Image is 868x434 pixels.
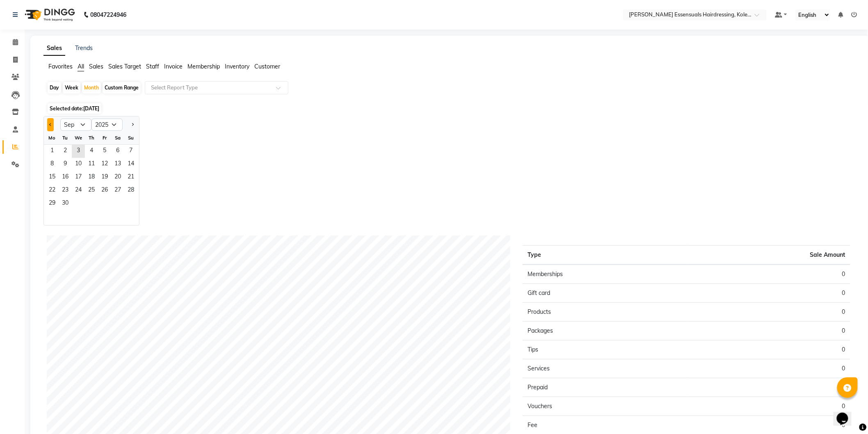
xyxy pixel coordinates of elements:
[46,171,59,184] div: Monday, September 15, 2025
[85,131,98,144] div: Th
[124,171,137,184] span: 21
[687,322,850,340] td: 0
[687,340,850,359] td: 0
[72,171,85,184] span: 17
[124,184,137,197] div: Sunday, September 28, 2025
[82,82,101,94] div: Month
[91,119,123,131] select: Select year
[85,145,98,158] div: Thursday, September 4, 2025
[523,322,686,340] td: Packages
[98,158,111,171] div: Friday, September 12, 2025
[111,158,124,171] div: Saturday, September 13, 2025
[111,145,124,158] div: Saturday, September 6, 2025
[46,197,59,210] span: 29
[523,378,686,397] td: Prepaid
[48,82,61,94] div: Day
[687,284,850,303] td: 0
[111,145,124,158] span: 6
[46,184,59,197] span: 22
[124,171,137,184] div: Sunday, September 21, 2025
[523,284,686,303] td: Gift card
[111,171,124,184] span: 20
[43,41,65,56] a: Sales
[124,145,137,158] span: 7
[78,63,84,70] span: All
[72,131,85,144] div: We
[146,63,159,70] span: Staff
[85,184,98,197] div: Thursday, September 25, 2025
[59,184,72,197] span: 23
[72,184,85,197] div: Wednesday, September 24, 2025
[72,184,85,197] span: 24
[46,131,59,144] div: Mo
[89,63,103,70] span: Sales
[98,158,111,171] span: 12
[111,158,124,171] span: 13
[523,397,686,416] td: Vouchers
[164,63,183,70] span: Invoice
[254,63,280,70] span: Customer
[59,171,72,184] div: Tuesday, September 16, 2025
[59,158,72,171] span: 9
[111,131,124,144] div: Sa
[85,145,98,158] span: 4
[187,63,220,70] span: Membership
[46,145,59,158] div: Monday, September 1, 2025
[46,158,59,171] span: 8
[72,158,85,171] span: 10
[59,184,72,197] div: Tuesday, September 23, 2025
[98,131,111,144] div: Fr
[48,63,73,70] span: Favorites
[59,171,72,184] span: 16
[85,171,98,184] div: Thursday, September 18, 2025
[72,145,85,158] div: Wednesday, September 3, 2025
[687,397,850,416] td: 0
[111,184,124,197] span: 27
[59,197,72,210] span: 30
[111,184,124,197] div: Saturday, September 27, 2025
[46,184,59,197] div: Monday, September 22, 2025
[124,145,137,158] div: Sunday, September 7, 2025
[111,171,124,184] div: Saturday, September 20, 2025
[60,119,91,131] select: Select month
[72,158,85,171] div: Wednesday, September 10, 2025
[687,378,850,397] td: 0
[124,158,137,171] div: Sunday, September 14, 2025
[98,184,111,197] div: Friday, September 26, 2025
[98,184,111,197] span: 26
[75,44,93,52] a: Trends
[46,158,59,171] div: Monday, September 8, 2025
[59,145,72,158] div: Tuesday, September 2, 2025
[83,105,99,112] span: [DATE]
[98,171,111,184] div: Friday, September 19, 2025
[687,359,850,378] td: 0
[59,197,72,210] div: Tuesday, September 30, 2025
[523,246,686,265] th: Type
[85,171,98,184] span: 18
[225,63,249,70] span: Inventory
[47,118,54,131] button: Previous month
[72,171,85,184] div: Wednesday, September 17, 2025
[108,63,141,70] span: Sales Target
[46,171,59,184] span: 15
[72,145,85,158] span: 3
[103,82,141,94] div: Custom Range
[687,246,850,265] th: Sale Amount
[85,184,98,197] span: 25
[523,359,686,378] td: Services
[85,158,98,171] div: Thursday, September 11, 2025
[59,145,72,158] span: 2
[129,118,136,131] button: Next month
[63,82,80,94] div: Week
[59,131,72,144] div: Tu
[85,158,98,171] span: 11
[98,145,111,158] div: Friday, September 5, 2025
[124,184,137,197] span: 28
[46,145,59,158] span: 1
[687,303,850,322] td: 0
[59,158,72,171] div: Tuesday, September 9, 2025
[523,303,686,322] td: Products
[21,3,77,26] img: logo
[124,131,137,144] div: Su
[98,171,111,184] span: 19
